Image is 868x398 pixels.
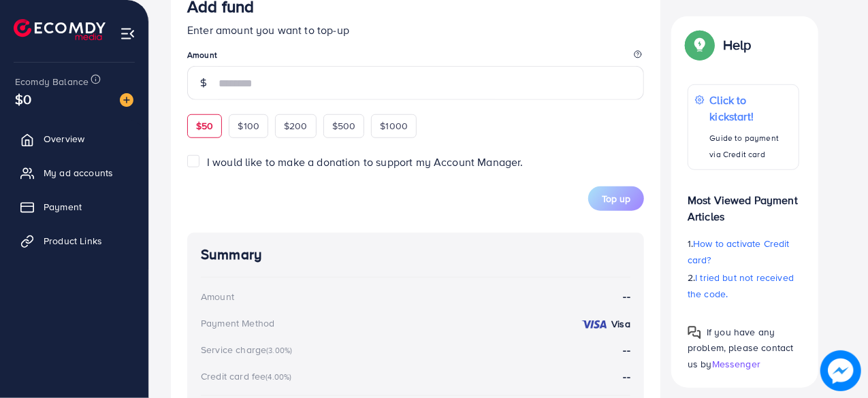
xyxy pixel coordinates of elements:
[266,371,291,382] small: (4.00%)
[10,227,138,254] a: Product Links
[332,119,356,133] span: $500
[15,75,89,88] span: Ecomdy Balance
[688,235,799,268] p: 1.
[15,89,31,109] span: $0
[238,119,259,133] span: $100
[712,356,760,370] span: Messenger
[44,200,82,214] span: Payment
[44,234,102,248] span: Product Links
[710,130,792,163] p: Guide to payment via Credit card
[624,342,630,357] strong: --
[187,22,644,38] p: Enter amount you want to top-up
[820,350,861,391] img: image
[588,186,644,211] button: Top up
[196,119,213,133] span: $50
[187,49,644,66] legend: Amount
[688,271,794,301] span: I tried but not received the code.
[44,132,84,146] span: Overview
[266,345,292,356] small: (3.00%)
[284,119,308,133] span: $200
[44,166,113,180] span: My ad accounts
[688,269,799,302] p: 2.
[207,154,524,169] span: I would like to make a donation to support my Account Manager.
[688,237,790,267] span: How to activate Credit card?
[723,37,752,53] p: Help
[602,192,630,205] span: Top up
[201,343,296,356] div: Service charge
[688,325,794,370] span: If you have any problem, please contact us by
[201,316,274,330] div: Payment Method
[201,369,296,383] div: Credit card fee
[581,319,608,330] img: credit
[624,288,630,304] strong: --
[201,290,234,303] div: Amount
[688,181,799,225] p: Most Viewed Payment Articles
[688,326,701,339] img: Popup guide
[120,26,135,42] img: menu
[624,369,630,384] strong: --
[710,92,792,125] p: Click to kickstart!
[201,246,630,263] h4: Summary
[10,159,138,186] a: My ad accounts
[10,193,138,220] a: Payment
[14,19,106,40] img: logo
[611,317,630,331] strong: Visa
[10,125,138,152] a: Overview
[688,33,712,57] img: Popup guide
[120,93,133,107] img: image
[380,119,408,133] span: $1000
